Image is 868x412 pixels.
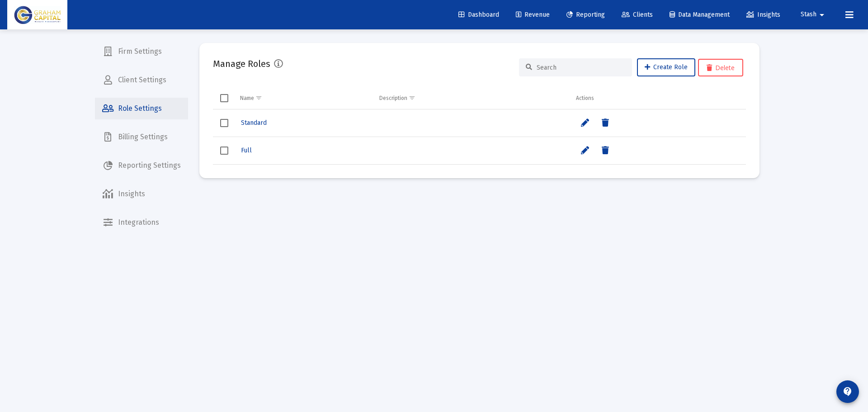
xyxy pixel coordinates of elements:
a: Firm Settings [95,41,188,62]
span: Insights [746,11,780,19]
a: Data Management [662,6,737,24]
div: Name [240,95,254,102]
mat-icon: arrow_drop_down [816,6,827,24]
a: Client Settings [95,69,188,91]
div: Data grid [213,87,746,165]
div: Select row [220,119,228,127]
a: Reporting [559,6,612,24]
a: Insights [739,6,788,24]
div: Description [379,95,407,102]
span: Data Management [670,11,730,19]
span: Create Role [645,63,688,71]
button: Delete [698,59,743,76]
a: Billing Settings [95,126,188,148]
a: Integrations [95,212,188,233]
a: Insights [95,183,188,205]
span: Stash [801,11,816,19]
button: Stash [790,5,838,24]
div: Select row [220,147,228,155]
a: Role Settings [95,98,188,119]
img: Dashboard [14,6,61,24]
a: Reporting Settings [95,155,188,176]
td: Column Description [375,87,571,109]
button: Standard [240,116,268,129]
a: Dashboard [451,6,506,24]
span: Full [241,147,252,154]
td: Column Name [236,87,375,109]
div: Actions [576,95,594,102]
input: Search [537,64,625,71]
span: Reporting [566,11,605,19]
a: Revenue [509,6,557,24]
span: Standard [241,119,267,127]
span: Show filter options for column 'Name' [255,95,262,101]
h2: Manage Roles [213,57,270,71]
td: Column Actions [571,87,746,109]
span: Clients [622,11,653,19]
a: Create Role [637,58,695,76]
span: Revenue [516,11,550,19]
a: Clients [614,6,660,24]
span: Show filter options for column 'Description' [409,95,415,101]
mat-icon: contact_support [842,386,853,397]
span: Dashboard [458,11,499,19]
div: Select all [220,94,228,102]
button: Full [240,144,253,157]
